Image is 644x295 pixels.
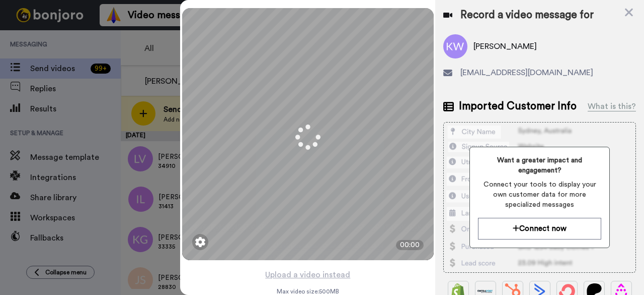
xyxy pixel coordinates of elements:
span: Want a greater impact and engagement? [478,155,601,175]
button: Connect now [478,218,601,240]
span: Imported Customer Info [459,99,577,114]
span: Connect your tools to display your own customer data for more specialized messages [478,180,601,210]
div: What is this? [588,100,636,112]
span: [EMAIL_ADDRESS][DOMAIN_NAME] [460,67,593,79]
div: 00:00 [396,240,424,250]
img: ic_gear.svg [195,237,205,247]
button: Upload a video instead [262,268,353,281]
